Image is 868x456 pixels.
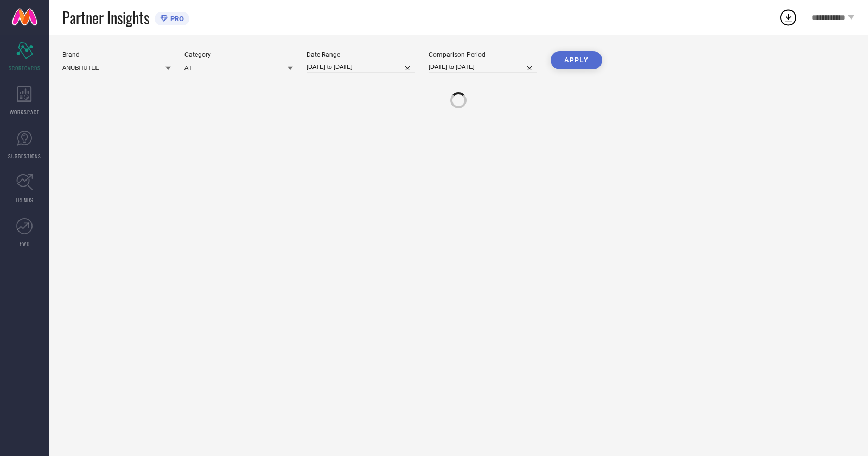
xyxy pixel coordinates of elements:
[551,51,602,69] button: APPLY
[8,152,41,160] span: SUGGESTIONS
[778,8,798,27] div: Open download list
[62,7,149,29] span: Partner Insights
[15,196,34,204] span: TRENDS
[62,51,171,59] div: Brand
[429,51,537,59] div: Comparison Period
[184,51,293,59] div: Category
[10,108,40,116] span: WORKSPACE
[429,61,537,73] input: Select comparison period
[307,51,415,59] div: Date Range
[168,15,184,23] span: PRO
[20,240,30,248] span: FWD
[9,64,41,72] span: SCORECARDS
[307,61,415,73] input: Select date range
